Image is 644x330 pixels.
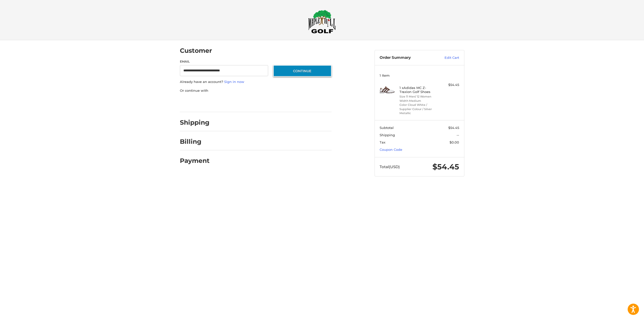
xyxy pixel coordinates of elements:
span: $0.00 [450,140,459,144]
span: $54.45 [448,126,459,130]
button: Continue [273,65,332,77]
img: Maple Hill Golf [308,10,336,33]
p: Or continue with [180,88,332,93]
p: Already have an account? [180,79,332,84]
li: Width Medium [399,99,438,103]
span: Shipping [380,133,395,137]
label: Email [180,59,268,64]
h4: 1 x Adidas MC Z-Traxion Golf Shoes [399,86,438,94]
h3: Order Summary [380,55,434,60]
h2: Billing [180,138,209,146]
span: -- [457,133,459,137]
a: Sign in now [224,80,244,84]
span: $54.45 [432,162,459,171]
li: Color Cloud White / Supplier Colour / Silver Metallic [399,103,438,115]
h2: Customer [180,47,212,55]
li: Size 11 Men/ 12 Women [399,95,438,99]
iframe: PayPal-paylater [221,98,259,107]
iframe: Google Customer Reviews [602,316,644,330]
a: Coupon Code [380,148,402,152]
span: Total (USD) [380,164,400,169]
span: Tax [380,140,385,144]
div: $54.45 [439,82,459,87]
h3: 1 Item [380,73,459,77]
iframe: PayPal-paypal [178,98,216,107]
h2: Payment [180,157,210,165]
iframe: PayPal-venmo [263,98,301,107]
a: Edit Cart [434,55,459,60]
span: Subtotal [380,126,394,130]
h2: Shipping [180,119,210,126]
